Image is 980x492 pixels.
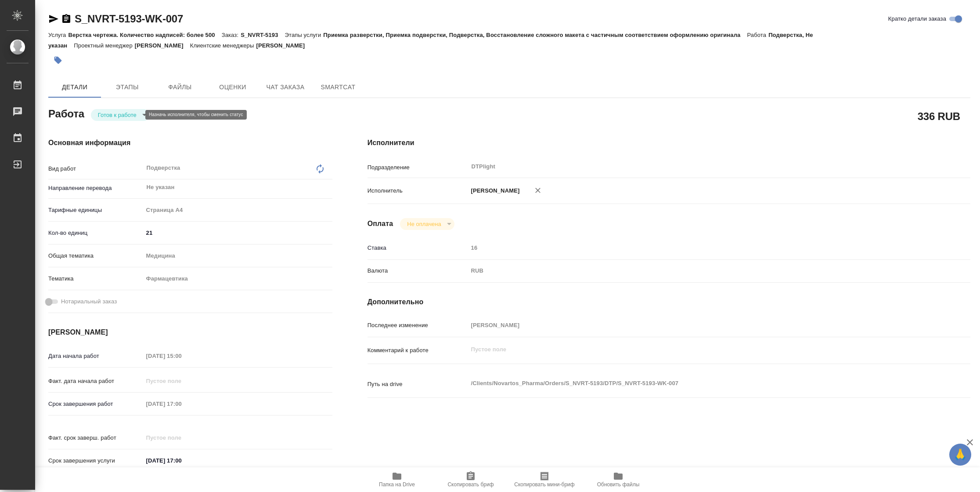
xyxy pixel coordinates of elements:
[367,244,468,252] p: Ставка
[468,186,520,195] p: [PERSON_NAME]
[367,380,468,389] p: Путь на drive
[48,164,143,173] p: Вид работ
[434,467,508,492] button: Скопировать бриф
[61,14,72,24] button: Скопировать ссылку
[106,82,148,93] span: Этапы
[48,456,143,465] p: Срок завершения услуги
[581,467,655,492] button: Обновить файлы
[317,82,359,93] span: SmartCat
[48,51,68,70] button: Добавить тэг
[48,377,143,386] p: Факт. дата начала работ
[400,218,454,230] div: Готов к работе
[447,481,494,488] span: Скопировать бриф
[91,109,150,121] div: Готов к работе
[143,397,220,410] input: Пустое поле
[54,82,96,93] span: Детали
[48,229,143,237] p: Кол-во единиц
[48,434,143,442] p: Факт. срок заверш. работ
[135,42,190,49] p: [PERSON_NAME]
[404,220,443,228] button: Не оплачена
[264,82,306,93] span: Чат заказа
[143,375,220,387] input: Пустое поле
[360,467,434,492] button: Папка на Drive
[95,111,139,119] button: Готов к работе
[367,219,393,229] h4: Оплата
[508,467,581,492] button: Скопировать мини-бриф
[468,319,920,332] input: Пустое поле
[61,297,117,306] span: Нотариальный заказ
[367,186,468,195] p: Исполнитель
[190,42,256,49] p: Клиентские менеджеры
[143,248,332,263] div: Медицина
[597,481,640,488] span: Обновить файлы
[888,15,946,23] span: Кратко детали заказа
[48,352,143,361] p: Дата начала работ
[468,376,920,391] textarea: /Clients/Novartos_Pharma/Orders/S_NVRT-5193/DTP/S_NVRT-5193-WK-007
[143,454,220,467] input: ✎ Введи что-нибудь
[323,32,747,38] p: Приемка разверстки, Приемка подверстки, Подверстка, Восстановление сложного макета с частичным со...
[48,184,143,193] p: Направление перевода
[48,105,84,121] h2: Работа
[68,32,221,38] p: Верстка чертежа. Количество надписей: более 500
[143,431,220,444] input: Пустое поле
[48,138,332,148] h4: Основная информация
[918,109,960,124] h2: 336 RUB
[241,32,285,38] p: S_NVRT-5193
[367,266,468,275] p: Валюта
[143,350,220,362] input: Пустое поле
[953,445,968,464] span: 🙏
[285,32,324,38] p: Этапы услуги
[143,226,332,239] input: ✎ Введи что-нибудь
[367,163,468,172] p: Подразделение
[528,181,548,200] button: Удалить исполнителя
[514,481,574,488] span: Скопировать мини-бриф
[143,203,332,218] div: Страница А4
[143,271,332,286] div: Фармацевтика
[949,444,971,466] button: 🙏
[159,82,201,93] span: Файлы
[48,327,332,338] h4: [PERSON_NAME]
[367,138,970,148] h4: Исполнители
[75,13,183,25] a: S_NVRT-5193-WK-007
[48,274,143,283] p: Тематика
[468,263,920,278] div: RUB
[48,400,143,408] p: Срок завершения работ
[48,32,68,38] p: Услуга
[747,32,768,38] p: Работа
[367,346,468,355] p: Комментарий к работе
[468,241,920,254] input: Пустое поле
[74,42,134,49] p: Проектный менеджер
[367,321,468,330] p: Последнее изменение
[48,14,59,24] button: Скопировать ссылку для ЯМессенджера
[48,251,143,260] p: Общая тематика
[212,82,254,93] span: Оценки
[48,206,143,215] p: Тарифные единицы
[256,42,311,49] p: [PERSON_NAME]
[222,32,241,38] p: Заказ:
[379,481,415,488] span: Папка на Drive
[367,297,970,307] h4: Дополнительно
